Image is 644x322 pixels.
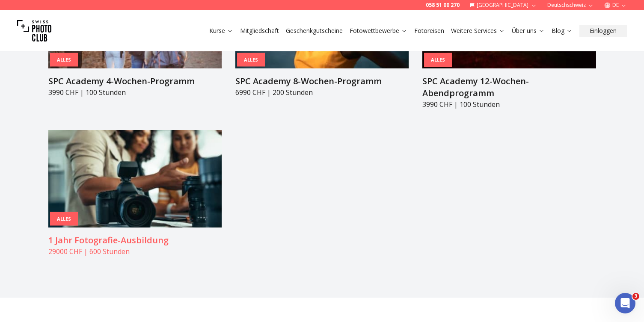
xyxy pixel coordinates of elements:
img: Swiss photo club [17,14,51,48]
iframe: Intercom live chat [615,293,635,313]
h3: SPC Academy 12-Wochen-Abendprogramm [422,75,596,99]
p: 3990 CHF | 100 Stunden [48,87,222,97]
a: Weitere Services [451,27,505,35]
p: 3990 CHF | 100 Stunden [422,99,596,109]
button: Über uns [508,25,548,37]
button: Blog [548,25,576,37]
a: 1 Jahr Fotografie-AusbildungAlles1 Jahr Fotografie-Ausbildung29000 CHF | 600 Stunden [48,130,222,257]
h3: 1 Jahr Fotografie-Ausbildung [48,234,222,246]
img: 1 Jahr Fotografie-Ausbildung [48,130,222,227]
a: Mitgliedschaft [240,27,279,35]
p: 29000 CHF | 600 Stunden [48,246,222,257]
h3: SPC Academy 4-Wochen-Programm [48,75,222,87]
button: Fotowettbewerbe [346,25,411,37]
a: 058 51 00 270 [426,2,460,9]
h3: SPC Academy 8-Wochen-Programm [235,75,409,87]
p: 6990 CHF | 200 Stunden [235,87,409,97]
a: Geschenkgutscheine [286,27,343,35]
a: Blog [552,27,573,35]
button: Mitgliedschaft [237,25,282,37]
div: Alles [50,53,78,67]
span: 3 [632,293,639,300]
button: Fotoreisen [411,25,448,37]
div: Alles [237,53,265,67]
a: Kurse [209,27,233,35]
button: Geschenkgutscheine [282,25,346,37]
div: Alles [50,212,78,226]
a: Fotowettbewerbe [350,27,407,35]
a: Fotoreisen [414,27,444,35]
button: Weitere Services [448,25,508,37]
button: Kurse [206,25,237,37]
button: Einloggen [579,25,627,37]
div: Alles [424,53,452,67]
a: Über uns [512,27,545,35]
